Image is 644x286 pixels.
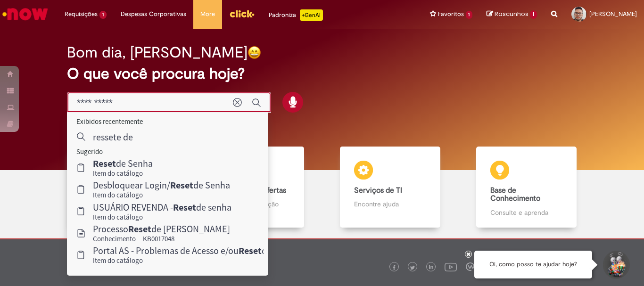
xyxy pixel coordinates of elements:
a: Serviços de TI Encontre ajuda [322,147,458,228]
p: Consulte e aprenda [490,208,562,217]
div: Oi, como posso te ajudar hoje? [474,251,592,278]
p: +GenAi [300,9,323,21]
span: 1 [466,11,473,19]
span: Requisições [65,9,98,19]
span: 1 [530,10,537,19]
span: 1 [99,11,107,19]
div: Padroniza [269,9,323,21]
img: logo_footer_facebook.png [392,265,396,270]
button: Iniciar Conversa de Suporte [602,251,630,279]
b: Serviços de TI [354,186,402,195]
img: logo_footer_youtube.png [445,261,457,273]
b: Base de Conhecimento [490,186,540,204]
a: Tirar dúvidas Tirar dúvidas com Lupi Assist e Gen Ai [50,147,186,228]
img: ServiceNow [1,5,50,24]
a: Base de Conhecimento Consulte e aprenda [458,147,594,228]
span: [PERSON_NAME] [589,10,637,18]
span: More [200,9,215,19]
img: click_logo_yellow_360x200.png [229,7,255,21]
span: Despesas Corporativas [121,9,186,19]
h2: Bom dia, [PERSON_NAME] [67,44,248,61]
img: logo_footer_workplace.png [466,262,474,271]
img: happy-face.png [248,46,261,59]
a: Rascunhos [487,10,537,19]
h2: O que você procura hoje? [67,65,577,82]
span: Rascunhos [495,9,528,18]
img: logo_footer_twitter.png [410,265,415,270]
p: Encontre ajuda [354,199,426,209]
img: logo_footer_linkedin.png [429,265,434,270]
span: Favoritos [438,9,464,19]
